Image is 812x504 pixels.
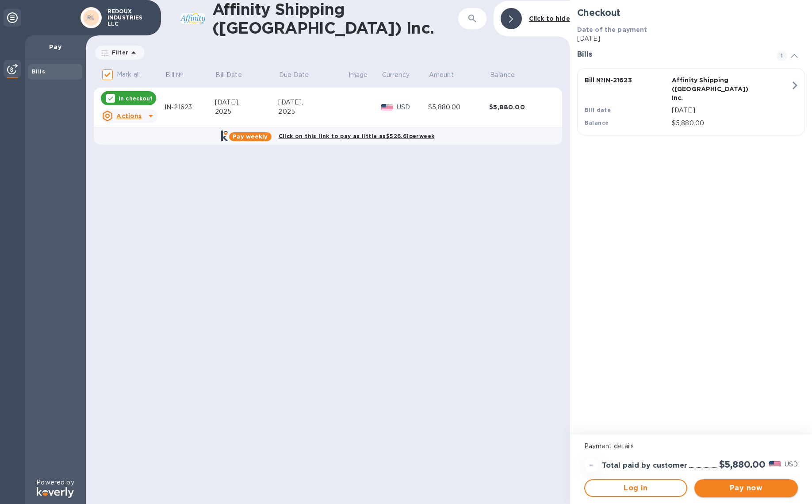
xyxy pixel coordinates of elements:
[279,70,309,80] p: Due Date
[592,483,680,493] span: Log in
[577,34,805,43] p: [DATE]
[429,70,454,80] p: Amount
[278,98,347,107] div: [DATE],
[428,103,489,112] div: $5,880.00
[233,133,268,140] b: Pay weekly
[381,104,393,110] img: USD
[769,461,781,467] img: USD
[785,460,798,469] p: USD
[215,107,279,116] div: 2025
[107,8,152,27] p: REDOUX INDUSTRIES LLC
[87,14,95,21] b: RL
[116,112,142,119] u: Actions
[215,98,279,107] div: [DATE],
[490,70,526,80] span: Balance
[584,458,598,472] div: =
[489,103,550,112] div: $5,880.00
[165,103,215,112] div: IN-21623
[429,70,465,80] span: Amount
[215,70,241,80] p: Bill Date
[278,107,347,116] div: 2025
[585,119,609,126] b: Balance
[397,103,429,112] p: USD
[585,76,668,85] p: Bill № IN-21623
[279,70,320,80] span: Due Date
[777,50,787,61] span: 1
[585,107,611,113] b: Bill date
[577,26,647,33] b: Date of the payment
[672,76,755,102] p: Affinity Shipping ([GEOGRAPHIC_DATA]) Inc.
[602,462,687,470] h3: Total paid by customer
[32,68,45,75] b: Bills
[349,70,368,80] p: Image
[584,442,798,451] p: Payment details
[32,42,79,51] p: Pay
[119,95,153,102] p: In checkout
[165,70,184,80] p: Bill №
[577,68,805,135] button: Bill №IN-21623Affinity Shipping ([GEOGRAPHIC_DATA]) Inc.Bill date[DATE]Balance$5,880.00
[36,478,74,487] p: Powered by
[108,49,128,56] p: Filter
[584,479,688,497] button: Log in
[577,50,766,59] h3: Bills
[577,7,805,18] h2: Checkout
[490,70,515,80] p: Balance
[215,70,253,80] span: Bill Date
[165,70,195,80] span: Bill №
[701,483,791,493] span: Pay now
[719,459,766,470] h2: $5,880.00
[117,70,140,79] p: Mark all
[694,479,798,497] button: Pay now
[672,106,790,115] p: [DATE]
[672,119,790,128] p: $5,880.00
[529,15,570,22] b: Click to hide
[37,487,74,498] img: Logo
[382,70,410,80] p: Currency
[279,133,435,139] b: Click on this link to pay as little as $526.61 per week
